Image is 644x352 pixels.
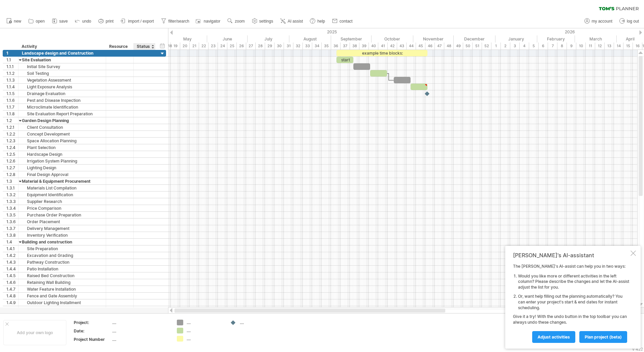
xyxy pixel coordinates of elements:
[592,19,612,24] span: my account
[308,17,327,26] a: help
[22,192,102,198] div: Equipment Identification
[240,320,277,325] div: ....
[119,17,156,26] a: import / export
[6,279,18,286] div: 1.4.6
[518,294,629,311] li: Or, want help filling out the planning automatically? You can enter your project's start & end da...
[279,17,305,26] a: AI assist
[585,334,622,340] span: plan project (beta)
[6,77,18,83] div: 1.1.3
[623,42,633,50] div: 15
[22,131,102,137] div: Concept Development
[6,252,18,259] div: 1.4.2
[22,259,102,265] div: Pathway Construction
[6,259,18,265] div: 1.4.3
[510,42,520,50] div: 3
[248,35,289,42] div: July 2025
[22,286,102,292] div: Water Feature Installation
[454,35,495,42] div: December 2025
[168,19,189,24] span: filter/search
[632,347,643,352] div: v 422
[265,42,275,50] div: 29
[444,42,454,50] div: 48
[537,35,575,42] div: February 2026
[425,42,435,50] div: 46
[6,185,18,191] div: 1.3.1
[195,17,222,26] a: navigator
[6,293,18,299] div: 1.4.8
[378,42,388,50] div: 41
[171,42,180,50] div: 19
[22,104,102,110] div: Microclimate Identification
[22,57,102,63] div: Site Evaluation
[22,63,102,70] div: Initial Site Survey
[6,138,18,144] div: 1.2.3
[331,35,372,42] div: September 2025
[6,198,18,205] div: 1.3.3
[6,218,18,225] div: 1.3.6
[6,131,18,137] div: 1.2.2
[6,144,18,151] div: 1.2.4
[275,42,284,50] div: 30
[359,42,369,50] div: 39
[627,19,639,24] span: log out
[227,42,237,50] div: 25
[6,239,18,245] div: 1.4
[22,185,102,191] div: Materials List Compilation
[6,57,18,63] div: 1.1
[397,42,407,50] div: 43
[22,232,102,238] div: Inventory Verification
[22,299,102,306] div: Outdoor Lighting Installment
[473,42,482,50] div: 51
[289,35,331,42] div: August 2025
[6,84,18,90] div: 1.1.4
[416,42,425,50] div: 45
[22,144,102,151] div: Plant Selection
[336,57,353,63] div: start
[187,320,223,325] div: ....
[495,35,537,42] div: January 2026
[513,252,629,259] div: [PERSON_NAME]'s AI-assistant
[350,42,359,50] div: 38
[341,42,350,50] div: 37
[618,17,641,26] a: log out
[97,17,116,26] a: print
[614,42,623,50] div: 14
[22,266,102,272] div: Patio Installation
[250,17,275,26] a: settings
[6,272,18,279] div: 1.4.5
[218,42,227,50] div: 24
[6,299,18,306] div: 1.4.9
[529,42,539,50] div: 5
[22,279,102,286] div: Retaining Wall Building
[22,225,102,232] div: Delivery Management
[576,42,586,50] div: 10
[322,42,331,50] div: 35
[22,239,102,245] div: Building and construction
[6,158,18,164] div: 1.2.6
[259,19,273,24] span: settings
[36,19,45,24] span: open
[6,50,18,56] div: 1
[22,43,102,50] div: Activity
[22,306,102,313] div: Final Landscape Inspection
[583,17,614,26] a: my account
[595,42,605,50] div: 12
[22,171,102,178] div: Final Design Approval
[372,35,413,42] div: October 2025
[74,336,111,342] div: Project Number
[520,42,529,50] div: 4
[435,42,444,50] div: 47
[22,84,102,90] div: Light Exposure Analysis
[22,50,102,56] div: Landscape design and Construction
[317,19,325,24] span: help
[293,42,303,50] div: 32
[330,17,355,26] a: contact
[369,42,378,50] div: 40
[6,212,18,218] div: 1.3.5
[518,273,629,290] li: Would you like more or different activities in the left column? Please describe the changes and l...
[407,42,416,50] div: 44
[128,19,154,24] span: import / export
[22,293,102,299] div: Fence and Gate Assembly
[207,35,248,42] div: June 2025
[22,138,102,144] div: Space Allocation Planning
